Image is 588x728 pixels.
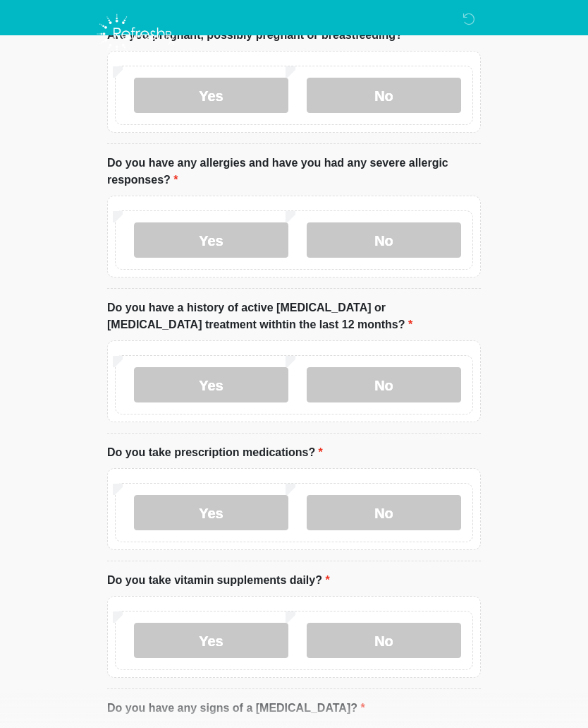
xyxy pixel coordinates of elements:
[307,623,461,658] label: No
[307,78,461,113] label: No
[107,444,323,461] label: Do you take prescription medications?
[107,572,330,589] label: Do you take vitamin supplements daily?
[307,367,461,402] label: No
[307,495,461,530] label: No
[93,11,178,57] img: Refresh RX Logo
[134,623,288,658] label: Yes
[134,495,288,530] label: Yes
[307,222,461,258] label: No
[107,299,481,333] label: Do you have a history of active [MEDICAL_DATA] or [MEDICAL_DATA] treatment withtin the last 12 mo...
[134,367,288,402] label: Yes
[134,78,288,113] label: Yes
[134,222,288,258] label: Yes
[107,700,365,717] label: Do you have any signs of a [MEDICAL_DATA]?
[107,155,481,189] label: Do you have any allergies and have you had any severe allergic responses?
